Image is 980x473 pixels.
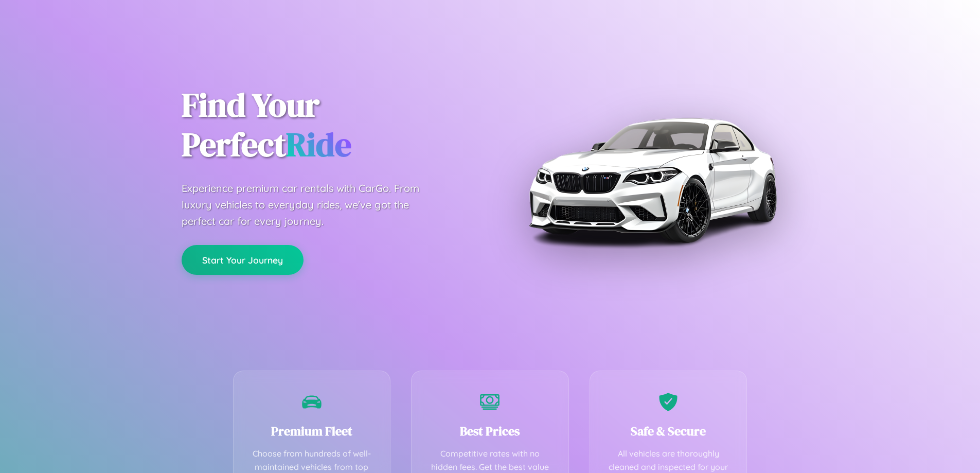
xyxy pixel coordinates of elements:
[286,122,351,167] span: Ride
[182,245,304,275] button: Start Your Journey
[249,423,375,440] h3: Premium Fleet
[182,85,475,165] h1: Find Your Perfect
[524,51,781,309] img: Premium BMW car rental vehicle
[427,423,553,440] h3: Best Prices
[182,180,439,230] p: Experience premium car rentals with CarGo. From luxury vehicles to everyday rides, we've got the ...
[605,423,732,440] h3: Safe & Secure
